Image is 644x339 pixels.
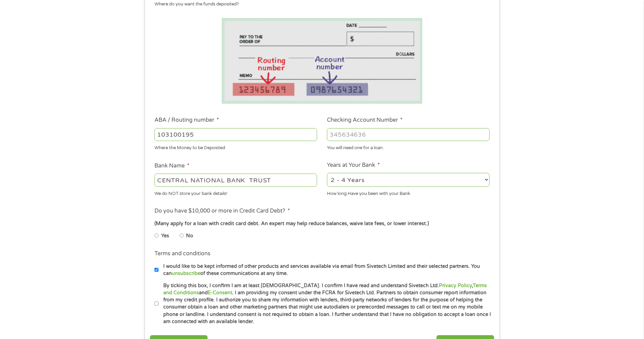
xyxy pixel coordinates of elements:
input: 263177916 [154,128,317,141]
label: Checking Account Number [327,117,403,124]
a: unsubscribe [172,271,200,276]
label: Do you have $10,000 or more in Credit Card Debt? [154,207,290,215]
div: Where the Money to be Deposited [154,142,317,152]
label: I would like to be kept informed of other products and services available via email from Sivetech... [159,263,492,277]
label: ABA / Routing number [154,117,219,124]
label: Yes [161,232,169,240]
input: 345634636 [327,128,490,141]
div: You will need one for a loan. [327,142,490,152]
a: Terms and Conditions [163,283,487,296]
div: (Many apply for a loan with credit card debt. An expert may help reduce balances, waive late fees... [154,220,489,227]
a: Privacy Policy [439,283,472,288]
label: Terms and conditions [154,250,210,257]
div: How long Have you been with your Bank [327,188,490,197]
img: Routing number location [222,18,423,104]
label: No [186,232,193,240]
div: Where do you want the funds deposited? [154,1,484,8]
div: We do NOT store your bank details! [154,188,317,197]
a: E-Consent [208,290,232,296]
label: Bank Name [154,162,189,169]
label: Years at Your Bank [327,162,380,169]
label: By ticking this box, I confirm I am at least [DEMOGRAPHIC_DATA]. I confirm I have read and unders... [159,282,492,325]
